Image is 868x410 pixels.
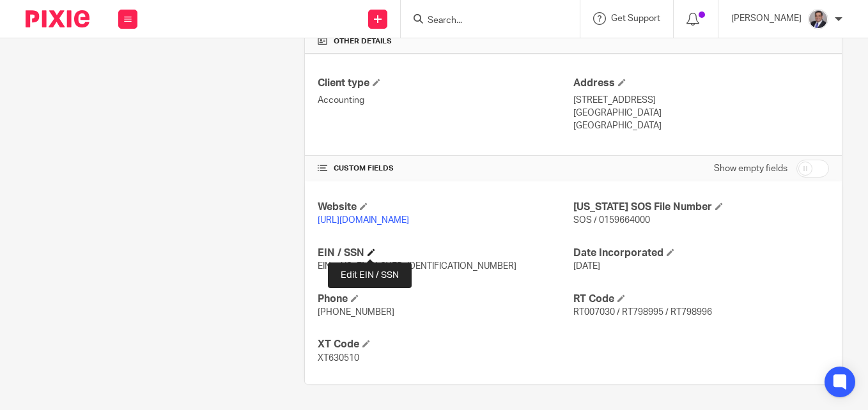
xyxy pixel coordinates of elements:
img: Pixie [26,10,89,27]
a: [URL][DOMAIN_NAME] [318,216,409,225]
p: Accounting [318,94,573,107]
span: Get Support [611,14,660,23]
p: [PERSON_NAME] [731,12,802,25]
h4: Website [318,201,573,214]
p: [GEOGRAPHIC_DATA] [573,107,829,119]
p: [STREET_ADDRESS] [573,94,829,107]
span: RT007030 / RT798995 / RT798996 [573,308,712,317]
p: [GEOGRAPHIC_DATA] [573,119,829,132]
span: [PHONE_NUMBER] [318,308,394,317]
span: Other details [334,36,392,47]
h4: Client type [318,77,573,90]
h4: EIN / SSN [318,247,573,260]
label: Show empty fields [714,162,787,175]
span: EIN / [US_EMPLOYER_IDENTIFICATION_NUMBER] [318,262,516,271]
input: Search [426,15,541,27]
h4: XT Code [318,338,573,351]
h4: Date Incorporated [573,247,829,260]
span: [DATE] [573,262,600,271]
img: thumbnail_IMG_0720.jpg [808,9,828,29]
h4: Address [573,77,829,90]
h4: CUSTOM FIELDS [318,163,573,174]
h4: RT Code [573,292,829,306]
h4: Phone [318,292,573,306]
h4: [US_STATE] SOS File Number [573,201,829,214]
span: SOS / 0159664000 [573,216,650,225]
span: XT630510 [318,354,359,363]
